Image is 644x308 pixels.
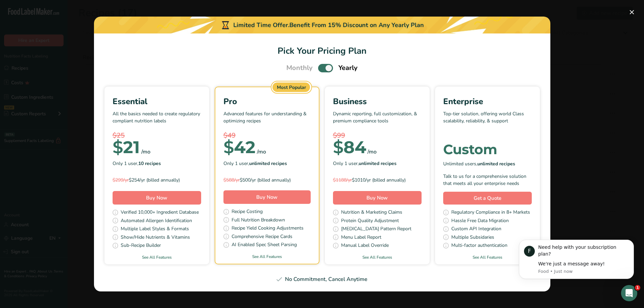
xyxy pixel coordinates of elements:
[333,160,397,167] span: Only 1 user,
[477,161,515,167] b: unlimited recipes
[341,242,389,250] span: Manual Label Override
[286,63,313,73] span: Monthly
[333,191,422,205] button: Buy Now
[621,285,637,301] iframe: Intercom live chat
[451,225,501,234] span: Custom API Integration
[113,177,129,183] span: $299/yr
[104,254,209,260] a: See All Features
[113,176,201,184] div: $254/yr (billed annually)
[113,141,140,154] div: 21
[443,143,532,156] div: Custom
[338,63,358,73] span: Yearly
[138,160,161,167] b: 10 recipes
[359,160,397,167] b: unlimited recipes
[341,217,399,226] span: Protein Quality Adjustment
[451,217,509,226] span: Hassle Free Data Migration
[443,160,515,167] span: Unlimited users,
[635,285,640,290] span: 1
[121,225,189,234] span: Multiple Label Styles & Formats
[223,137,234,158] span: $
[341,234,381,242] span: Menu Label Report
[232,233,292,241] span: Comprehensive Recipe Cards
[333,177,352,183] span: $1188/yr
[333,176,422,184] div: $1010/yr (billed annually)
[333,141,366,154] div: 84
[223,110,311,131] p: Advanced features for understanding & optimizing recipes
[102,275,542,283] div: No Commitment, Cancel Anytime
[141,148,150,156] div: /mo
[333,137,343,158] span: $
[474,194,501,202] span: Get a Quote
[325,254,430,260] a: See All Features
[113,160,161,167] span: Only 1 user,
[333,131,422,141] div: $99
[223,141,256,154] div: 42
[509,236,644,290] iframe: Intercom notifications message
[113,95,201,108] div: Essential
[443,95,532,108] div: Enterprise
[215,254,319,260] a: See All Features
[289,21,424,30] div: Benefit From 15% Discount on Any Yearly Plan
[272,82,310,92] div: Most Popular
[223,190,311,204] button: Buy Now
[94,17,550,33] div: Limited Time Offer.
[256,194,278,200] span: Buy Now
[232,216,285,225] span: Full Nutrition Breakdown
[102,44,542,57] h1: Pick Your Pricing Plan
[223,131,311,141] div: $49
[121,209,199,217] span: Verified 10,000+ Ingredient Database
[443,173,532,187] div: Talk to us for a comprehensive solution that meets all your enterprise needs
[257,148,266,156] div: /mo
[113,131,201,141] div: $25
[443,192,532,205] a: Get a Quote
[451,209,530,217] span: Regulatory Compliance in 8+ Markets
[223,160,287,167] span: Only 1 user,
[121,242,161,250] span: Sub-Recipe Builder
[232,241,297,250] span: AI Enabled Spec Sheet Parsing
[113,191,201,205] button: Buy Now
[341,209,402,217] span: Nutrition & Marketing Claims
[366,194,388,201] span: Buy Now
[232,224,304,233] span: Recipe Yield Cooking Adjustments
[146,194,167,201] span: Buy Now
[333,110,422,131] p: Dynamic reporting, full customization, & premium compliance tools
[113,110,201,131] p: All the basics needed to create regulatory compliant nutrition labels
[367,148,377,156] div: /mo
[232,208,263,216] span: Recipe Costing
[223,176,311,184] div: $500/yr (billed annually)
[435,254,540,260] a: See All Features
[451,234,494,242] span: Multiple Subsidaries
[451,242,507,250] span: Multi-factor authentication
[443,110,532,131] p: Top-tier solution, offering world Class scalability, reliability, & support
[121,217,192,226] span: Automated Allergen Identification
[333,95,422,108] div: Business
[223,95,311,108] div: Pro
[121,234,190,242] span: Show/Hide Nutrients & Vitamins
[113,137,123,158] span: $
[223,177,240,183] span: $588/yr
[249,160,287,167] b: unlimited recipes
[341,225,411,234] span: [MEDICAL_DATA] Pattern Report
